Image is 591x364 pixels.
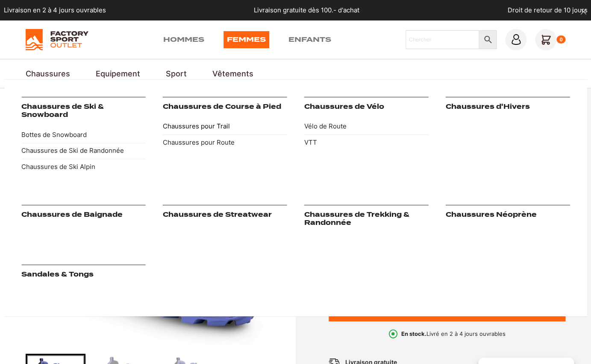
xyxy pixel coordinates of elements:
[21,211,123,218] a: Chaussures de Baignade
[304,211,409,227] a: Chaussures de Trekking & Randonnée
[21,159,146,175] a: Chaussures de Ski Alpin
[163,31,204,48] a: Hommes
[166,68,187,79] a: Sport
[26,29,88,50] img: Factory Sport Outlet
[406,30,479,49] input: Chercher
[304,103,384,111] a: Chaussures de Vélo
[304,134,429,151] a: VTT
[26,68,70,79] a: Chaussures
[304,119,429,135] a: Vélo de Route
[163,103,281,111] a: Chaussures de Course à Pied
[96,68,140,79] a: Equipement
[223,31,269,48] a: Femmes
[21,143,146,159] a: Chaussures de Ski de Randonnée
[163,134,287,151] a: Chaussures pour Route
[445,103,529,111] a: Chaussures d'Hivers
[4,6,106,15] p: Livraison en 2 à 4 jours ouvrables
[163,119,287,135] a: Chaussures pour Trail
[288,31,331,48] a: Enfants
[21,271,94,278] a: Sandales & Tongs
[445,211,536,218] a: Chaussures Néoprène
[254,6,359,15] p: Livraison gratuite dès 100.- d'achat
[163,211,272,218] a: Chaussures de Streatwear
[212,68,253,79] a: Vêtements
[401,330,506,338] p: Livré en 2 à 4 jours ouvrables
[508,6,588,15] p: Droit de retour de 10 jours
[576,4,591,19] button: dismiss
[21,103,104,119] a: Chaussures de Ski & Snowboard
[401,330,426,337] b: En stock.
[21,127,146,143] a: Bottes de Snowboard
[556,35,565,44] div: 0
